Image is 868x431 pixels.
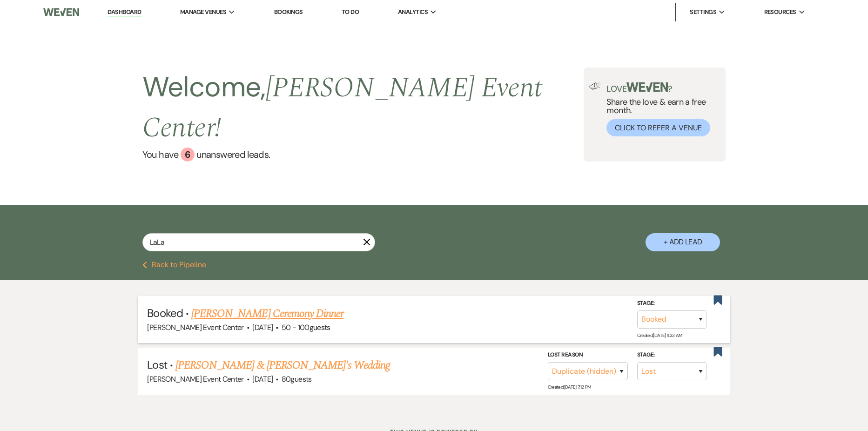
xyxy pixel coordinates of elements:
a: Dashboard [108,8,141,17]
div: Share the love & earn a free month. [601,82,720,136]
span: 80 guests [282,374,312,384]
span: [DATE] [252,374,273,384]
span: Lost [147,357,167,372]
a: [PERSON_NAME] Ceremony Dinner [191,305,343,322]
img: loud-speaker-illustration.svg [589,82,601,90]
div: 6 [181,148,195,162]
span: Resources [764,7,796,17]
a: You have 6 unanswered leads. [142,148,584,162]
a: To Do [342,8,359,16]
a: Bookings [274,8,303,16]
img: Weven Logo [43,2,79,22]
span: [PERSON_NAME] Event Center [147,323,243,332]
button: Back to Pipeline [142,261,206,269]
label: Lost Reason [548,350,628,360]
img: weven-logo-green.svg [626,82,668,92]
span: Created: [DATE] 7:12 PM [548,384,591,390]
span: Settings [690,7,716,17]
span: [PERSON_NAME] Event Center ! [142,67,542,149]
h2: Welcome, [142,67,584,148]
a: [PERSON_NAME] & [PERSON_NAME]'s Wedding [175,357,390,374]
button: + Add Lead [646,233,720,251]
span: Manage Venues [180,7,226,17]
label: Stage: [637,298,707,309]
span: 50 - 100 guests [282,323,330,332]
label: Stage: [637,350,707,360]
span: [PERSON_NAME] Event Center [147,374,243,384]
input: Search by name, event date, email address or phone number [142,233,375,251]
button: Click to Refer a Venue [606,119,710,136]
span: Created: [DATE] 11:33 AM [637,332,682,338]
p: Love ? [606,82,720,93]
span: Booked [147,306,182,320]
span: Analytics [398,7,428,17]
span: [DATE] [252,323,273,332]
